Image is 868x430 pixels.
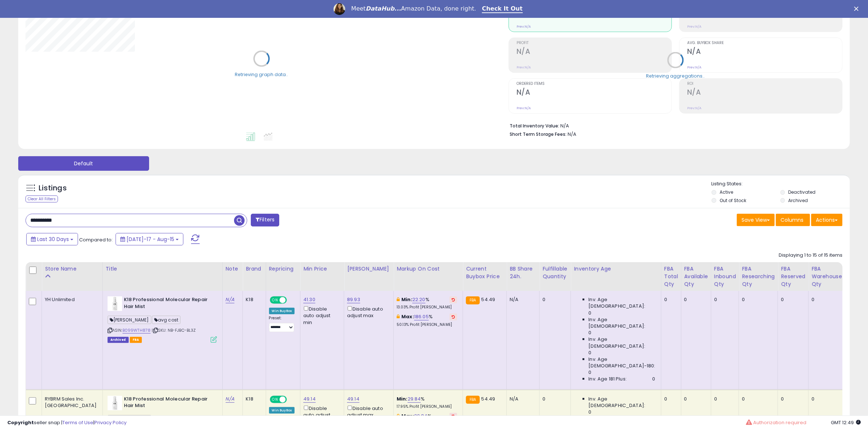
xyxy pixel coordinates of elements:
[126,236,174,243] span: [DATE]-17 - Aug-15
[347,404,388,418] div: Disable auto adjust max
[408,395,421,403] a: 29.84
[226,395,234,403] a: N/A
[664,265,678,288] div: FBA Total Qty
[108,296,122,311] img: 31AJ80vRP6L._SL40_.jpg
[781,296,803,303] div: 0
[347,265,390,273] div: [PERSON_NAME]
[152,327,196,333] span: | SKU: NB-FJBC-BL3Z
[588,296,655,309] span: Inv. Age [DEMOGRAPHIC_DATA]:
[235,71,288,78] div: Retrieving graph data..
[664,396,676,402] div: 0
[684,265,708,288] div: FBA Available Qty
[108,396,122,410] img: 31AJ80vRP6L._SL40_.jpg
[588,316,655,330] span: Inv. Age [DEMOGRAPHIC_DATA]:
[122,327,151,334] a: B099WTH878
[397,313,457,327] div: %
[303,404,338,425] div: Disable auto adjust min
[246,396,260,402] div: K18
[45,296,97,303] div: YH Unlimited
[108,316,151,324] span: [PERSON_NAME]
[397,322,457,327] p: 50.13% Profit [PERSON_NAME]
[412,296,425,303] a: 22.20
[45,396,97,409] div: RYBRM Sales Inc. [GEOGRAPHIC_DATA]
[397,296,457,310] div: %
[270,297,280,303] span: ON
[269,407,295,414] div: Win BuyBox
[303,296,315,303] a: 41.30
[285,396,297,402] span: OFF
[811,296,839,303] div: 0
[588,350,591,356] span: 0
[45,265,100,273] div: Store Name
[831,419,861,426] span: 2025-09-15 12:49 GMT
[269,265,297,273] div: Repricing
[7,419,34,426] strong: Copyright
[397,396,457,409] div: %
[720,197,746,204] label: Out of Stock
[124,396,213,411] b: K18 Professional Molecular Repair Hair Mist
[737,214,775,226] button: Save View
[124,296,213,312] b: K18 Professional Molecular Repair Hair Mist
[251,214,279,226] button: Filters
[779,252,842,259] div: Displaying 1 to 15 of 15 items
[466,265,503,280] div: Current Buybox Price
[789,189,816,195] label: Deactivated
[246,265,262,273] div: Brand
[269,308,295,314] div: Win BuyBox
[588,376,627,382] span: Inv. Age 181 Plus:
[781,396,803,402] div: 0
[226,296,234,303] a: N/A
[414,313,429,320] a: 186.05
[714,265,736,288] div: FBA inbound Qty
[588,310,591,316] span: 0
[742,265,775,288] div: FBA Researching Qty
[714,396,733,402] div: 0
[18,156,149,171] button: Default
[811,396,839,402] div: 0
[588,336,655,349] span: Inv. Age [DEMOGRAPHIC_DATA]:
[482,5,523,13] a: Check It Out
[62,419,93,426] a: Terms of Use
[714,296,733,303] div: 0
[37,236,69,243] span: Last 30 Days
[588,396,655,409] span: Inv. Age [DEMOGRAPHIC_DATA]:
[720,189,733,195] label: Active
[7,419,126,426] div: seller snap | |
[26,196,58,202] div: Clear All Filters
[776,214,810,226] button: Columns
[854,7,861,11] div: Close
[366,5,401,12] i: DataHub...
[106,265,219,273] div: Title
[152,316,180,324] span: avg cost
[226,265,240,273] div: Note
[130,337,142,343] span: FBA
[542,265,568,280] div: Fulfillable Quantity
[510,265,536,280] div: BB Share 24h.
[26,233,78,245] button: Last 30 Days
[303,395,316,403] a: 49.14
[466,396,479,404] small: FBA
[542,396,565,402] div: 0
[116,233,183,245] button: [DATE]-17 - Aug-15
[684,396,705,402] div: 0
[510,296,534,303] div: N/A
[270,396,280,402] span: ON
[811,265,842,288] div: FBA Warehouse Qty
[574,265,658,273] div: Inventory Age
[285,297,297,303] span: OFF
[588,356,655,369] span: Inv. Age [DEMOGRAPHIC_DATA]-180:
[781,216,803,224] span: Columns
[466,296,479,304] small: FBA
[401,296,412,303] b: Min:
[394,262,463,291] th: The percentage added to the cost of goods (COGS) that forms the calculator for Min & Max prices.
[334,3,345,15] img: Profile image for Georgie
[39,183,67,193] h5: Listings
[742,296,772,303] div: 0
[79,236,113,243] span: Compared to:
[397,305,457,310] p: 13.03% Profit [PERSON_NAME]
[108,296,217,342] div: ASIN:
[684,296,705,303] div: 0
[351,5,476,12] div: Meet Amazon Data, done right.
[510,396,534,402] div: N/A
[397,265,460,273] div: Markup on Cost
